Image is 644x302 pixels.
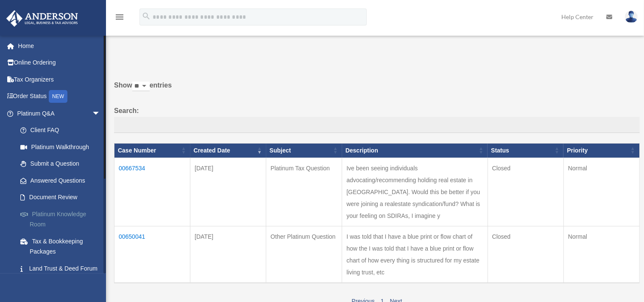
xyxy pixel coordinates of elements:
span: arrow_drop_down [92,105,109,122]
label: Show entries [114,79,640,100]
td: [DATE] [190,226,266,283]
i: search [142,11,151,21]
td: [DATE] [190,158,266,226]
a: Platinum Knowledge Room [12,206,113,233]
th: Subject: activate to sort column ascending [266,143,342,158]
td: Normal [563,226,639,283]
a: Document Review [12,189,113,206]
a: Tax Organizers [6,71,113,88]
td: Normal [563,158,639,226]
select: Showentries [132,82,150,91]
a: Land Trust & Deed Forum [12,260,113,277]
a: menu [114,15,125,22]
td: Ive been seeing individuals advocating/recommending holding real estate in [GEOGRAPHIC_DATA]. Wou... [342,158,488,226]
div: NEW [49,90,67,103]
a: Answered Questions [12,172,109,189]
th: Case Number: activate to sort column ascending [114,143,190,158]
td: I was told that I have a blue print or flow chart of how the I was told that I have a blue print ... [342,226,488,283]
th: Status: activate to sort column ascending [488,143,563,158]
a: Home [6,37,113,54]
a: Order StatusNEW [6,88,113,105]
td: 00667534 [114,158,190,226]
a: Submit a Question [12,155,113,172]
td: Other Platinum Question [266,226,342,283]
td: Platinum Tax Question [266,158,342,226]
td: Closed [488,226,563,283]
img: User Pic [625,11,638,23]
a: Platinum Q&Aarrow_drop_down [6,105,113,122]
a: Online Ordering [6,54,113,71]
th: Priority: activate to sort column ascending [563,143,639,158]
i: menu [114,12,125,22]
img: Anderson Advisors Platinum Portal [4,10,81,27]
td: Closed [488,158,563,226]
th: Created Date: activate to sort column ascending [190,143,266,158]
th: Description: activate to sort column ascending [342,143,488,158]
a: Platinum Walkthrough [12,138,113,155]
label: Search: [114,105,640,133]
input: Search: [114,117,640,133]
a: Client FAQ [12,122,113,139]
a: Tax & Bookkeeping Packages [12,233,113,260]
td: 00650041 [114,226,190,283]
